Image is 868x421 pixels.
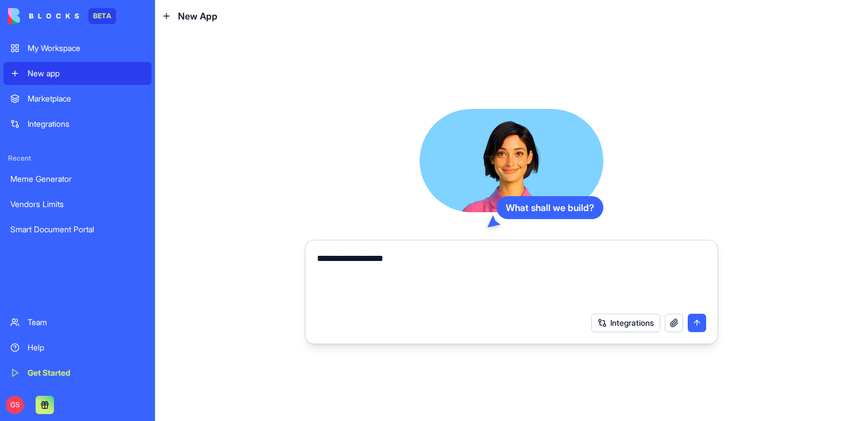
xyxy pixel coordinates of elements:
div: BETA [88,8,116,24]
button: Integrations [591,314,660,332]
div: Help [28,342,145,353]
div: Smart Document Portal [10,224,145,235]
a: New app [3,62,152,85]
div: Team [28,317,145,328]
a: Help [3,336,152,359]
a: Integrations [3,112,152,135]
a: Team [3,311,152,334]
a: Vendors Limits [3,193,152,216]
a: Get Started [3,361,152,384]
div: Integrations [28,118,145,130]
div: Marketplace [28,93,145,104]
div: What shall we build? [497,196,603,219]
a: My Workspace [3,37,152,60]
img: logo [8,8,79,24]
div: New app [28,68,145,79]
span: GS [6,396,24,414]
a: Smart Document Portal [3,218,152,241]
span: Recent [3,154,152,163]
a: Meme Generator [3,167,152,190]
a: BETA [8,8,116,24]
div: Vendors Limits [10,198,145,210]
span: New App [178,9,218,23]
div: My Workspace [28,42,145,54]
div: Meme Generator [10,173,145,185]
a: Marketplace [3,87,152,110]
div: Get Started [28,367,145,379]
